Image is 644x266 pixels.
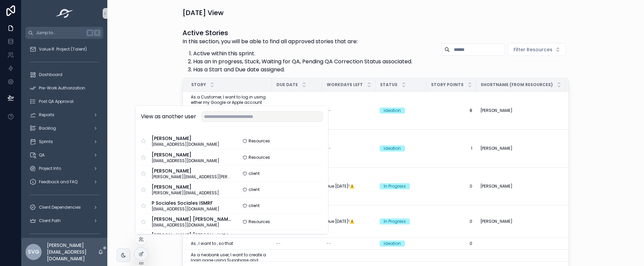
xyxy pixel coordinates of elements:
a: In Progress [380,183,422,189]
span: client [249,203,260,208]
li: Has a Start and Due date assigned. [193,66,412,74]
span: Sprints [39,139,53,144]
span: Dashboard [39,72,62,77]
span: P Sociales Sociales ISMRF [152,200,219,206]
span: Story Points [431,82,464,87]
div: Ideation [384,108,401,114]
span: Filter Resources [514,46,552,53]
span: Resources [249,138,270,144]
span: -- [326,241,331,246]
div: Ideation [384,145,401,151]
a: [PERSON_NAME] [480,219,561,224]
span: Project Info [39,166,61,171]
span: Status [380,82,397,87]
a: -- [326,241,372,246]
div: In Progress [384,183,406,189]
span: Client Path [39,218,61,223]
a: Ideation [380,108,422,114]
a: Feedback and FAQ [25,176,103,188]
p: In this section, you will be able to find all approved stories that are: [182,38,412,46]
a: Ideation [380,145,422,151]
a: In Progress [380,218,422,224]
li: Active within this sprint. [193,50,412,58]
a: 8 [430,108,472,113]
span: Backlog [39,126,56,131]
a: -- [326,146,372,151]
a: Post QA Approval [25,95,103,108]
h2: View as another user [141,113,196,121]
a: Value R. Project (Talent) [25,43,103,55]
span: K [95,30,100,36]
li: Has an In progress, Stuck, Waiting for QA, Pending QA Correction Status associated. [193,58,412,66]
span: Post QA Approval [39,99,73,104]
span: [PERSON_NAME] [480,184,513,189]
span: Resources [249,155,270,160]
a: Due [DATE]!⚠️ [326,184,372,189]
a: Reports [25,109,103,121]
div: Ideation [384,241,401,247]
span: Jump to... [36,30,84,36]
p: [PERSON_NAME] [EMAIL_ADDRESS][DOMAIN_NAME] [47,242,98,262]
a: -- [276,241,318,246]
a: Backlog [25,122,103,134]
button: Jump to...K [25,27,103,39]
span: [PERSON_NAME] [480,219,513,224]
span: SVG [28,248,39,256]
a: Ideation [380,241,422,247]
span: [PERSON_NAME] [152,135,219,142]
span: [PERSON_NAME][EMAIL_ADDRESS] [152,190,219,196]
span: client [249,171,260,176]
span: Story [191,82,206,87]
span: [PERSON_NAME] [480,146,513,151]
span: [PERSON_NAME] [480,108,513,113]
a: [PERSON_NAME] [480,108,561,113]
img: App logo [54,8,75,19]
a: Dashboard [25,69,103,81]
div: In Progress [384,218,406,224]
a: Client Dependencies [25,201,103,213]
a: Project Info [25,162,103,175]
span: [EMAIL_ADDRESS][DOMAIN_NAME] [152,142,219,147]
span: [PERSON_NAME] [PERSON_NAME] [PERSON_NAME] [152,232,232,239]
button: Select Button [508,43,566,56]
a: As , I want to , so that [191,241,268,246]
a: 0 [430,184,472,189]
a: 0 [430,219,472,224]
span: As , I want to , so that [191,241,233,246]
a: 0 [430,241,472,246]
h1: [DATE] View [182,8,224,17]
span: client [249,187,260,192]
a: Due [DATE]!⚠️ [326,219,372,224]
span: Due [DATE]!⚠️ [326,219,355,224]
span: [EMAIL_ADDRESS][DOMAIN_NAME] [152,206,219,212]
span: Due [DATE]!⚠️ [326,184,355,189]
a: As a Customer, I want to log in using either my Google or Apple account through Firebase and Flut... [191,94,268,127]
span: Shortname (from Resources) [481,82,553,87]
a: 1 [430,146,472,151]
a: Client Path [25,215,103,227]
span: -- [276,241,281,246]
span: Client Dependencies [39,205,81,210]
span: [EMAIL_ADDRESS][DOMAIN_NAME] [152,158,219,163]
span: Value R. Project (Talent) [39,47,87,52]
div: scrollable content [21,39,107,238]
span: [PERSON_NAME] [152,168,232,174]
span: [EMAIL_ADDRESS][DOMAIN_NAME] [152,222,232,228]
a: -- [326,108,372,113]
span: QA [39,152,45,158]
span: Due Date [276,82,298,87]
span: [PERSON_NAME] [152,151,219,158]
a: [PERSON_NAME] [480,146,561,151]
a: Pre-Work Authorization [25,82,103,94]
span: Resources [249,219,270,224]
iframe: Spotlight [1,32,13,44]
span: Pre-Work Authorization [39,85,85,91]
span: Reports [39,112,54,118]
a: Sprints [25,136,103,148]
